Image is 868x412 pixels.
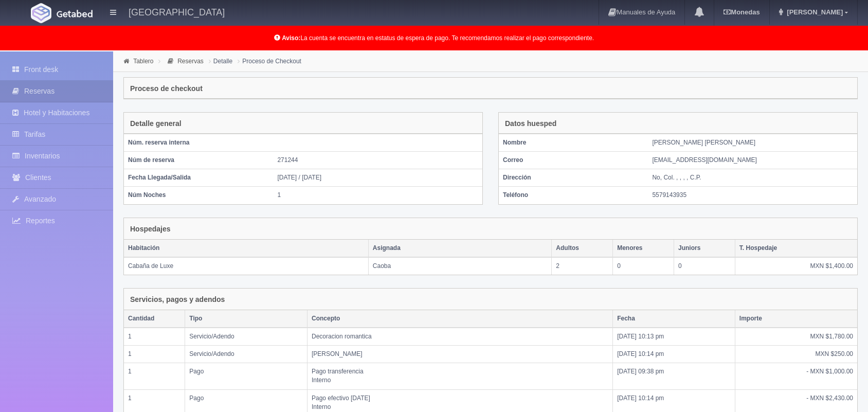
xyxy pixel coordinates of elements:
th: T. Hospedaje [735,240,857,257]
td: Cabaña de Luxe [124,257,368,275]
th: Adultos [552,240,613,257]
h4: Hospedajes [130,225,171,233]
th: Núm de reserva [124,152,273,169]
td: 1 [124,346,185,363]
td: MXN $1,400.00 [735,257,857,275]
a: Reservas [177,58,204,65]
td: 271244 [273,152,482,169]
th: Concepto [307,310,612,328]
td: 1 [273,187,482,204]
span: [PERSON_NAME] [312,350,363,357]
b: Monedas [724,8,759,16]
td: Servicio/Adendo [185,328,308,346]
th: Nombre [499,134,648,152]
td: [DATE] / [DATE] [273,169,482,187]
th: Juniors [674,240,735,257]
h4: Detalle general [130,120,182,128]
li: Detalle [206,56,235,66]
h4: Datos huesped [505,120,556,128]
td: MXN $1,780.00 [735,328,857,346]
th: Cantidad [124,310,185,328]
th: Dirección [499,169,648,187]
th: Teléfono [499,187,648,204]
td: 0 [613,257,674,275]
h4: Proceso de checkout [130,85,203,93]
img: Getabed [57,10,93,17]
td: Caoba [368,257,552,275]
td: 5579143935 [648,187,857,204]
th: Núm. reserva interna [124,134,273,152]
td: [DATE] 09:38 pm [613,363,735,389]
td: 0 [674,257,735,275]
th: Fecha Llegada/Salida [124,169,273,187]
b: Aviso: [282,34,300,42]
th: Fecha [613,310,735,328]
td: [DATE] 10:14 pm [613,346,735,363]
th: Habitación [124,240,368,257]
td: [PERSON_NAME] [PERSON_NAME] [648,134,857,152]
img: Getabed [31,3,51,23]
td: Pago [185,363,308,389]
th: Tipo [185,310,308,328]
th: Correo [499,152,648,169]
td: Servicio/Adendo [185,346,308,363]
th: Asignada [368,240,552,257]
td: 1 [124,328,185,346]
th: Núm Noches [124,187,273,204]
td: No, Col. , , , , C.P. [648,169,857,187]
h4: [GEOGRAPHIC_DATA] [129,5,225,18]
td: MXN $250.00 [735,346,857,363]
td: - MXN $1,000.00 [735,363,857,389]
td: Pago transferencia Interno [307,363,612,389]
td: 2 [552,257,613,275]
td: [EMAIL_ADDRESS][DOMAIN_NAME] [648,152,857,169]
th: Importe [735,310,857,328]
span: [PERSON_NAME] [784,8,843,16]
th: Menores [613,240,674,257]
td: [DATE] 10:13 pm [613,328,735,346]
td: 1 [124,363,185,389]
a: Tablero [133,58,153,65]
span: Decoracion romantica [312,333,372,340]
h4: Servicios, pagos y adendos [130,296,225,303]
li: Proceso de Checkout [235,56,304,66]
